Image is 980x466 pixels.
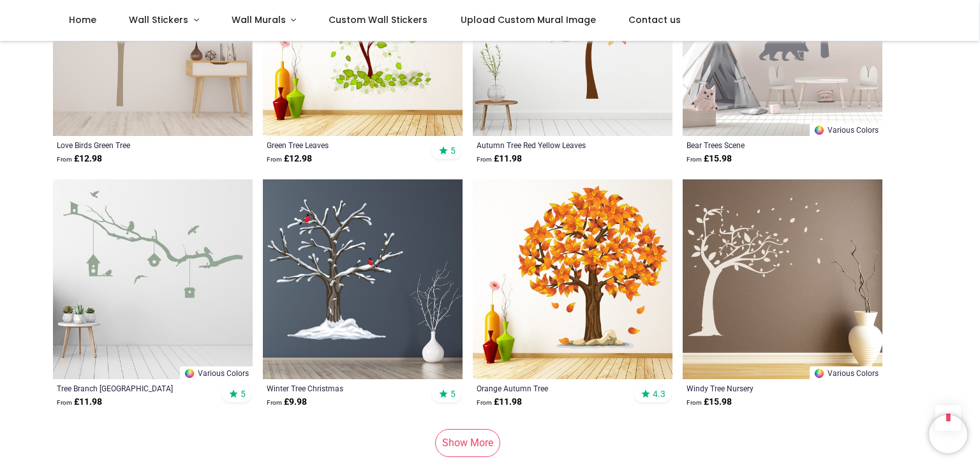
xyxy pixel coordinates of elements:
span: Wall Murals [232,13,286,26]
span: From [57,156,72,163]
a: Various Colors [180,366,253,379]
strong: £ 15.98 [687,396,732,409]
strong: £ 9.98 [267,396,307,409]
a: Love Birds Green Tree [57,140,211,150]
a: Winter Tree Christmas [267,383,420,393]
span: From [57,399,72,406]
a: Bear Trees Scene [687,140,840,150]
a: Tree Branch [GEOGRAPHIC_DATA] [57,383,211,393]
strong: £ 15.98 [687,153,732,165]
span: Home [69,13,96,26]
span: 4.3 [653,388,665,400]
strong: £ 11.98 [57,396,102,409]
span: Contact us [628,13,681,26]
span: From [687,399,702,406]
span: Custom Wall Stickers [329,13,427,26]
strong: £ 12.98 [57,153,102,165]
a: Various Colors [810,123,882,136]
a: Autumn Tree Red Yellow Leaves [477,140,630,150]
span: From [267,399,282,406]
img: Winter Tree Christmas Wall Sticker [263,179,463,379]
span: From [477,399,492,406]
span: From [477,156,492,163]
img: Color Wheel [813,124,825,136]
strong: £ 11.98 [477,153,522,165]
img: Orange Autumn Tree Wall Sticker [473,179,672,379]
span: 5 [450,145,456,156]
a: Various Colors [810,366,882,379]
img: Windy Tree Nursery Wall Sticker [683,179,882,379]
span: From [687,156,702,163]
span: From [267,156,282,163]
span: 5 [241,388,246,400]
span: Upload Custom Mural Image [461,13,596,26]
img: Tree Branch Bird House Wall Sticker [53,179,253,379]
img: Color Wheel [184,368,195,379]
a: Green Tree Leaves [267,140,420,150]
span: 5 [450,388,456,400]
img: Color Wheel [813,368,825,379]
strong: £ 12.98 [267,153,312,165]
a: Show More [435,429,500,457]
a: Windy Tree Nursery [687,383,840,393]
strong: £ 11.98 [477,396,522,409]
span: Wall Stickers [129,13,188,26]
iframe: Brevo live chat [929,415,967,453]
a: Orange Autumn Tree [477,383,630,393]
